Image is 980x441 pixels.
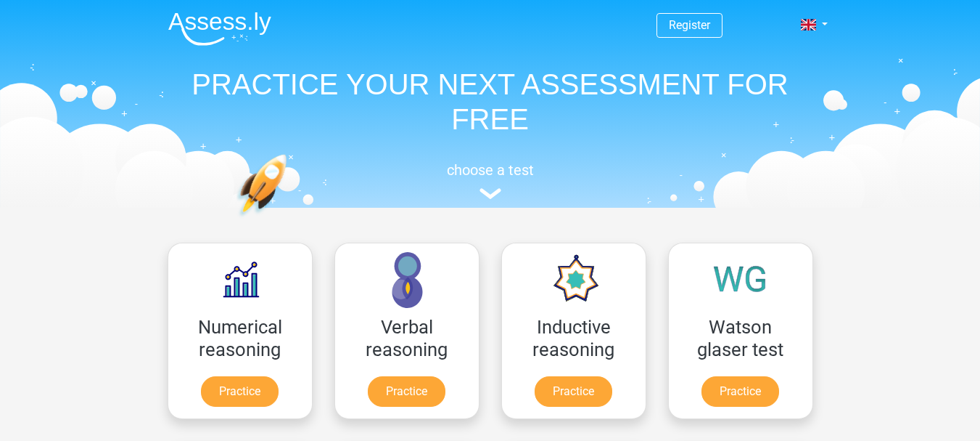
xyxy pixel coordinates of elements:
a: Practice [535,376,612,407]
h1: PRACTICE YOUR NEXT ASSESSMENT FOR FREE [157,67,824,137]
a: Practice [701,376,779,407]
h5: choose a test [157,161,824,179]
img: Assessly [168,12,271,46]
a: choose a test [157,161,824,200]
img: assessment [479,188,501,199]
img: practice [236,154,343,286]
a: Practice [201,376,279,407]
a: Practice [368,376,445,407]
a: Register [669,18,710,32]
